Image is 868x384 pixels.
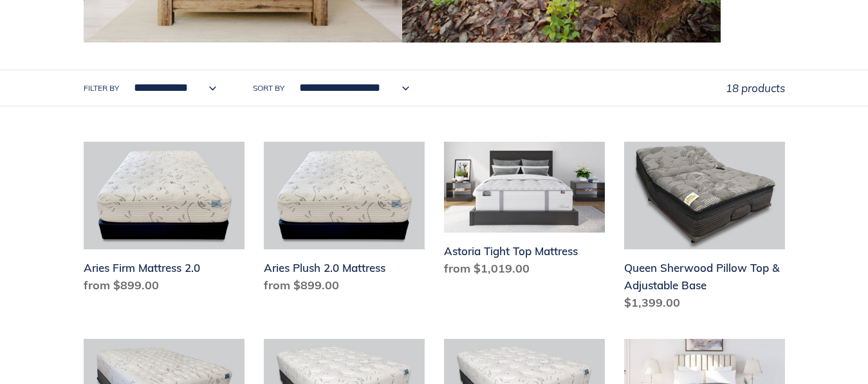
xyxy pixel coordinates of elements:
label: Sort by [253,82,284,94]
label: Filter by [84,82,119,94]
a: Astoria Tight Top Mattress [444,142,605,282]
a: Aries Firm Mattress 2.0 [84,142,245,299]
a: Queen Sherwood Pillow Top & Adjustable Base [624,142,785,316]
span: 18 products [726,81,785,95]
a: Aries Plush 2.0 Mattress [264,142,425,299]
